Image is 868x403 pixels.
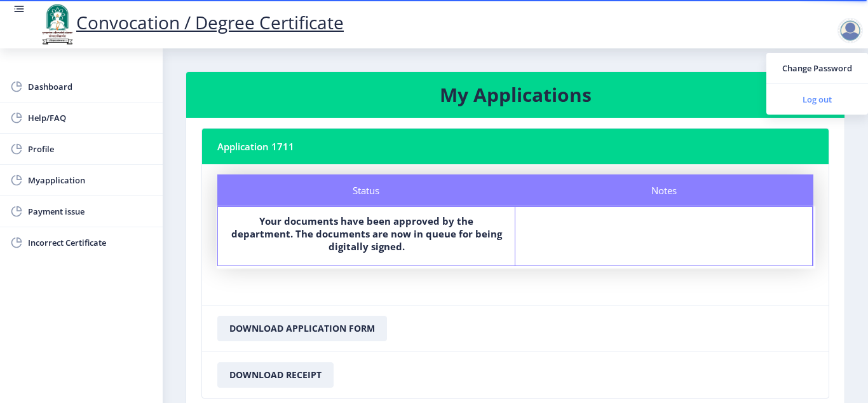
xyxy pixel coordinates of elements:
h3: My Applications [201,82,829,108]
span: Myapplication [28,173,153,188]
span: Profile [28,141,153,157]
span: Log out [776,92,858,107]
b: Your documents have been approved by the department. The documents are now in queue for being dig... [231,215,502,253]
a: Log out [766,84,868,115]
span: Payment issue [28,204,153,219]
span: Incorrect Certificate [28,235,153,250]
button: Download Receipt [217,362,334,388]
a: Change Password [766,53,868,83]
span: Dashboard [28,79,153,94]
a: Convocation / Degree Certificate [38,10,344,34]
img: logo [38,3,76,46]
div: Notes [515,174,813,206]
nb-card-header: Application 1711 [202,129,829,164]
div: Status [217,174,515,206]
span: Change Password [776,60,858,76]
button: Download Application Form [217,316,387,341]
span: Help/FAQ [28,110,153,125]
